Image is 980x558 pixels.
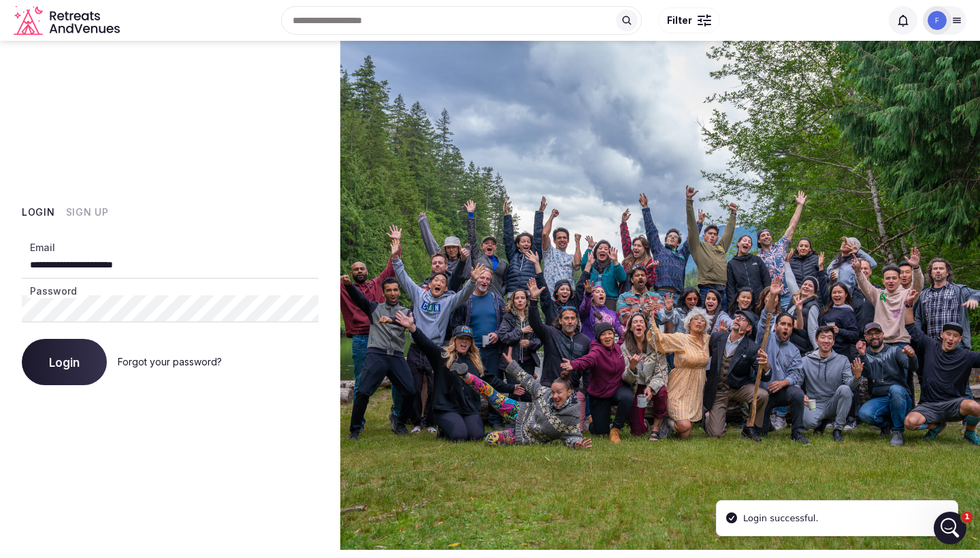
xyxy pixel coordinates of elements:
[14,5,122,36] a: Visit the homepage
[962,512,973,523] span: 1
[14,5,122,36] svg: Retreats and Venues company logo
[934,512,966,544] iframe: Intercom live chat
[743,512,819,525] div: Login successful.
[658,7,720,33] button: Filter
[22,206,55,219] button: Login
[928,11,947,30] img: furlongeroscar
[27,284,80,298] label: Password
[667,14,692,27] span: Filter
[340,41,980,550] img: My Account Background
[49,355,80,369] span: Login
[22,339,107,385] button: Login
[66,206,109,219] button: Sign Up
[118,356,222,367] a: Forgot your password?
